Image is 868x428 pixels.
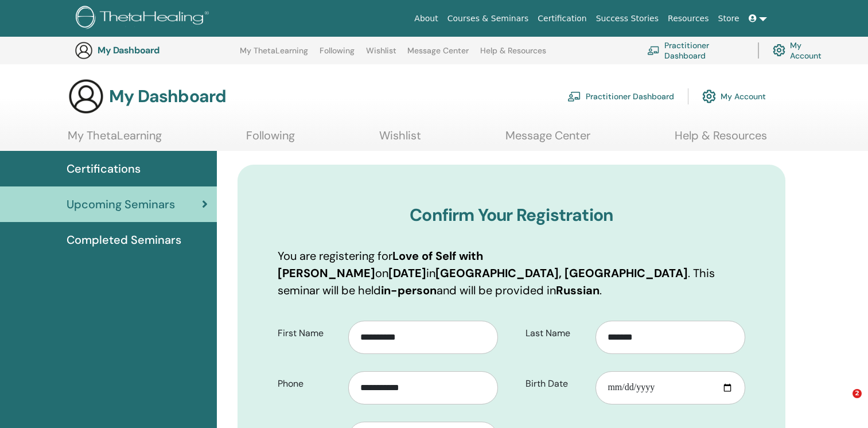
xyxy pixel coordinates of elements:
[517,322,596,344] label: Last Name
[109,86,226,107] h3: My Dashboard
[556,283,600,298] b: Russian
[246,129,295,151] a: Following
[435,266,688,281] b: [GEOGRAPHIC_DATA], [GEOGRAPHIC_DATA]
[278,247,745,299] p: You are registering for on in . This seminar will be held and will be provided in .
[278,205,745,225] h3: Confirm Your Registration
[240,46,308,64] a: My ThetaLearning
[853,389,862,398] span: 2
[269,373,348,395] label: Phone
[410,8,442,29] a: About
[647,46,660,55] img: chalkboard-teacher.svg
[647,38,744,63] a: Practitioner Dashboard
[505,129,590,151] a: Message Center
[98,45,212,56] h3: My Dashboard
[366,46,396,64] a: Wishlist
[76,6,213,32] img: logo.png
[381,283,437,298] b: in-person
[278,248,483,281] b: Love of Self with [PERSON_NAME]
[702,87,716,106] img: cog.svg
[517,373,596,395] label: Birth Date
[567,84,674,109] a: Practitioner Dashboard
[829,389,857,417] iframe: Intercom live chat
[407,46,469,64] a: Message Center
[702,84,766,109] a: My Account
[675,129,767,151] a: Help & Resources
[67,231,181,248] span: Completed Seminars
[714,8,744,29] a: Store
[533,8,591,29] a: Certification
[443,8,534,29] a: Courses & Seminars
[68,78,104,115] img: generic-user-icon.jpg
[67,160,141,177] span: Certifications
[567,91,581,102] img: chalkboard-teacher.svg
[388,266,426,281] b: [DATE]
[773,41,785,59] img: cog.svg
[663,8,714,29] a: Resources
[269,322,348,344] label: First Name
[75,41,93,60] img: generic-user-icon.jpg
[480,46,546,64] a: Help & Resources
[379,129,421,151] a: Wishlist
[67,196,175,213] span: Upcoming Seminars
[773,38,831,63] a: My Account
[68,129,162,151] a: My ThetaLearning
[591,8,663,29] a: Success Stories
[320,46,355,64] a: Following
